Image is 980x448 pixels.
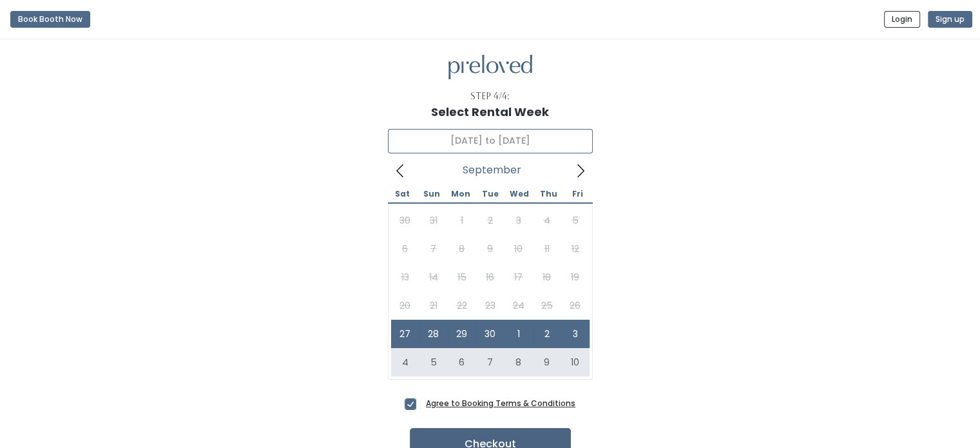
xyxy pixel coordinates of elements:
a: Book Booth Now [10,5,90,34]
span: October 4, 2025 [391,348,419,376]
span: October 9, 2025 [533,348,561,376]
a: Agree to Booking Terms & Conditions [426,398,575,409]
span: September 29, 2025 [448,320,476,348]
span: September [463,168,521,173]
span: Tue [476,190,504,198]
span: October 2, 2025 [533,320,561,348]
span: September 28, 2025 [419,320,448,348]
span: October 10, 2025 [561,348,590,376]
span: October 8, 2025 [504,348,533,376]
button: Book Booth Now [10,11,90,28]
span: October 6, 2025 [448,348,476,376]
h1: Select Rental Week [431,106,549,119]
span: Thu [534,190,563,198]
span: September 30, 2025 [476,320,504,348]
div: Step 4/4: [470,90,510,103]
span: Fri [563,190,592,198]
span: October 1, 2025 [504,320,533,348]
input: Select week [388,129,593,153]
span: September 27, 2025 [391,320,419,348]
span: Sat [388,190,417,198]
button: Sign up [928,11,972,28]
span: Mon [446,190,475,198]
span: October 7, 2025 [476,348,504,376]
span: Wed [504,190,533,198]
span: Sun [417,190,446,198]
img: preloved logo [448,55,532,80]
span: October 5, 2025 [419,348,448,376]
span: October 3, 2025 [561,320,590,348]
button: Login [884,11,920,28]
